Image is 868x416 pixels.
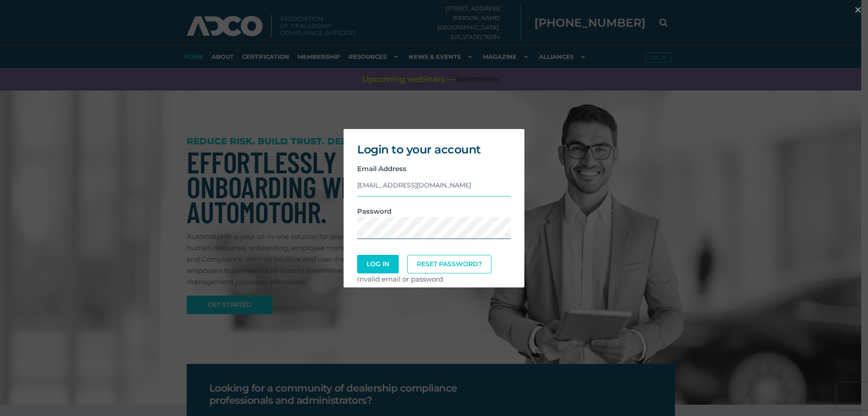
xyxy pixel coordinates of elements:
[357,164,406,173] strong: Email Address
[407,255,491,273] a: Reset Password?
[357,207,392,215] strong: Password
[357,273,511,285] div: Invalid email or password
[357,255,399,273] button: Log In
[357,143,511,156] h2: Login to your account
